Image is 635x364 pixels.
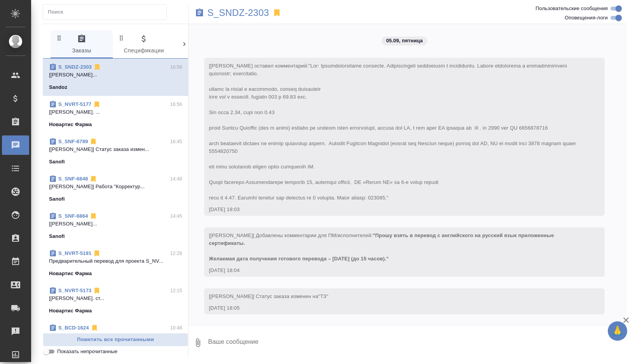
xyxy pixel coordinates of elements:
span: Пользовательские сообщения [535,5,608,12]
p: 14:48 [170,175,182,183]
p: Новартис Фарма [49,121,92,128]
a: S_SNDZ-2303 [58,64,92,70]
span: [[PERSON_NAME]] Добавлены комментарии для ПМ/исполнителей: [209,232,555,262]
p: Предварительный перевод для проекта S_NV... [49,257,182,265]
a: S_SNF-6789 [58,139,88,144]
div: S_SNDZ-230316:58[[PERSON_NAME]...Sandoz [43,59,188,96]
a: S_NVRT-5191 [58,250,91,256]
p: [[PERSON_NAME]... [49,71,182,79]
div: S_SNF-678916:45[[PERSON_NAME]] Статус заказа измен...Sanofi [43,133,188,170]
svg: Отписаться [93,101,101,108]
p: 14:45 [170,212,182,220]
svg: Зажми и перетащи, чтобы поменять порядок вкладок [56,34,63,42]
span: Заказы [55,34,108,55]
p: 12:15 [170,287,182,295]
p: Sanofi [49,158,65,166]
span: Пометить все прочитанными [47,335,184,344]
button: Пометить все прочитанными [43,333,188,347]
p: 16:56 [170,101,182,108]
p: [[PERSON_NAME]] Работа "Корректур... [49,183,182,191]
span: [[PERSON_NAME] оставил комментарий: [209,63,577,201]
div: S_NVRT-517312:15[[PERSON_NAME]. ст...Новартис Фарма [43,282,188,319]
p: Новартис Фарма [49,270,92,277]
span: Оповещения-логи [565,14,608,22]
p: 16:45 [170,138,182,146]
a: S_SNDZ-2303 [207,9,269,17]
a: S_NVRT-5177 [58,101,91,107]
div: [DATE] 18:03 [209,206,577,213]
p: 10:48 [170,324,182,332]
input: Поиск [48,7,166,17]
p: [[PERSON_NAME]. ст... [49,295,182,302]
p: 12:28 [170,250,182,257]
p: [[PERSON_NAME] [PERSON_NAME]] Работа Постредактура маши... [49,332,182,347]
svg: Отписаться [89,138,97,146]
p: [[PERSON_NAME]] Статус заказа измен... [49,146,182,153]
svg: Отписаться [93,287,101,295]
span: Показать непрочитанные [57,348,117,355]
div: S_SNF-686414:45[[PERSON_NAME]...Sanofi [43,208,188,245]
p: Sandoz [49,83,67,91]
span: "Прошу взять в перевод с английского на русский язык приложенные сертификаты. Желаемая дата получ... [209,232,555,262]
p: [[PERSON_NAME]... [49,220,182,228]
svg: Отписаться [89,175,97,183]
button: 🙏 [608,321,627,341]
div: S_NVRT-517716:56[[PERSON_NAME]. ...Новартис Фарма [43,96,188,133]
span: "ТЗ" [318,293,329,299]
span: "Lor: Ipsumdolorsitame consecte. Adipiscingeli seddoeiusm t incididuntu. Labore etdolorema a enim... [209,63,577,201]
span: Клиенты [180,34,233,55]
p: 05.09, пятница [386,37,423,45]
div: [DATE] 18:04 [209,267,577,274]
p: [[PERSON_NAME]. ... [49,108,182,116]
a: S_SNF-6848 [58,176,88,182]
span: 🙏 [611,323,624,339]
div: S_SNF-684814:48[[PERSON_NAME]] Работа "Корректур...Sanofi [43,170,188,208]
span: [[PERSON_NAME]] Статус заказа изменен на [209,293,328,299]
div: [DATE] 18:05 [209,304,577,312]
a: S_SNF-6864 [58,213,88,219]
svg: Отписаться [89,212,97,220]
a: S_BCD-1624 [58,325,89,331]
span: Спецификации [117,34,170,55]
p: Sanofi [49,232,65,240]
p: Новартис Фарма [49,307,92,315]
p: Sanofi [49,195,65,203]
p: 16:58 [170,63,182,71]
a: S_NVRT-5173 [58,288,91,293]
svg: Отписаться [93,63,101,71]
div: S_NVRT-519112:28Предварительный перевод для проекта S_NV...Новартис Фарма [43,245,188,282]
